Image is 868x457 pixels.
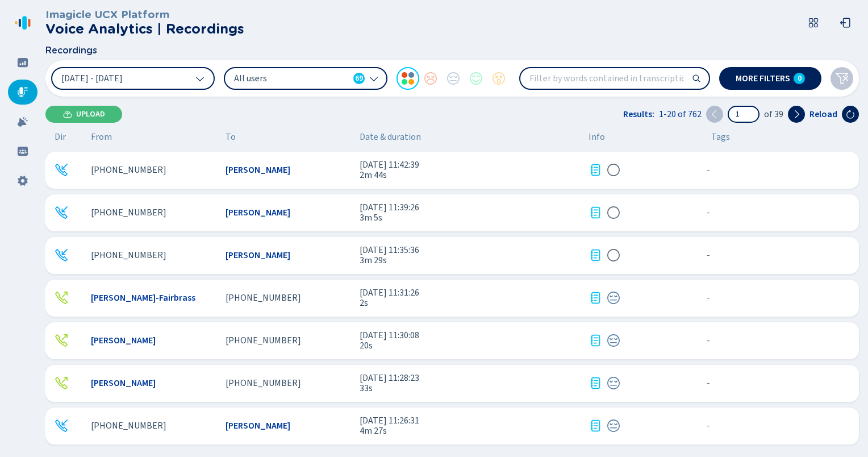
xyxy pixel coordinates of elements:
[792,110,801,119] svg: chevron-right
[369,74,378,83] svg: chevron-down
[360,383,579,393] span: 33s
[607,163,620,177] svg: icon-emoji-silent
[589,163,602,177] svg: journal-text
[55,248,68,262] svg: telephone-inbound
[226,293,301,303] span: [PHONE_NUMBER]
[360,298,579,308] span: 2s
[55,419,68,433] div: Incoming call
[692,74,701,83] svg: search
[17,116,28,127] svg: alarm-filled
[91,250,166,260] span: [PHONE_NUMBER]
[707,207,710,218] span: No tags assigned
[360,288,579,298] span: [DATE] 11:31:26
[8,80,37,105] div: Recordings
[55,206,68,219] div: Incoming call
[607,163,620,177] div: Sentiment analysis in progress...
[719,67,821,90] button: More filters0
[360,255,579,265] span: 3m 29s
[360,340,579,351] span: 20s
[360,213,579,223] span: 3m 5s
[226,132,236,142] span: To
[55,163,68,177] div: Incoming call
[8,50,37,75] div: Dashboard
[360,426,579,436] span: 4m 27s
[55,248,68,262] div: Incoming call
[234,72,349,85] span: All users
[226,165,290,175] span: [PERSON_NAME]
[226,335,301,346] span: [PHONE_NUMBER]
[226,250,290,260] span: [PERSON_NAME]
[520,68,709,89] input: Filter by words contained in transcription
[45,45,97,56] span: Recordings
[589,419,602,433] div: Transcription available
[831,67,853,90] button: Clear filters
[798,74,802,83] span: 0
[17,57,28,68] svg: dashboard-filled
[76,110,105,119] span: Upload
[360,330,579,340] span: [DATE] 11:30:08
[589,248,602,262] div: Transcription available
[840,17,851,28] svg: box-arrow-left
[91,378,156,388] span: [PERSON_NAME]
[589,206,602,219] div: Transcription available
[607,206,620,219] div: Sentiment analysis in progress...
[710,110,719,119] svg: chevron-left
[842,106,859,123] button: Reload the current page
[55,334,68,347] svg: telephone-outbound
[91,207,166,218] span: [PHONE_NUMBER]
[607,334,620,347] div: Neutral sentiment
[55,376,68,390] div: Outgoing call
[788,106,805,123] button: Next page
[91,165,166,175] span: [PHONE_NUMBER]
[589,291,602,305] svg: journal-text
[8,109,37,134] div: Alarms
[61,74,123,83] span: [DATE] - [DATE]
[55,376,68,390] svg: telephone-outbound
[55,291,68,305] svg: telephone-outbound
[607,376,620,390] div: Neutral sentiment
[659,109,702,119] span: 1-20 of 762
[589,163,602,177] div: Transcription available
[835,72,849,85] svg: funnel-disabled
[589,132,605,142] span: Info
[360,245,579,255] span: [DATE] 11:35:36
[707,421,710,431] span: No tags assigned
[589,376,602,390] div: Transcription available
[607,248,620,262] svg: icon-emoji-silent
[91,293,195,303] span: [PERSON_NAME]-Fairbrass
[91,132,112,142] span: From
[607,248,620,262] div: Sentiment analysis in progress...
[355,73,363,84] span: 69
[589,206,602,219] svg: journal-text
[707,293,710,303] span: No tags assigned
[55,163,68,177] svg: telephone-inbound
[360,373,579,383] span: [DATE] 11:28:23
[607,206,620,219] svg: icon-emoji-silent
[226,378,301,388] span: [PHONE_NUMBER]
[607,291,620,305] svg: icon-emoji-neutral
[589,376,602,390] svg: journal-text
[45,106,122,123] button: Upload
[226,207,290,218] span: [PERSON_NAME]
[589,334,602,347] svg: journal-text
[91,421,166,431] span: [PHONE_NUMBER]
[55,132,66,142] span: Dir
[55,291,68,305] div: Outgoing call
[55,334,68,347] div: Outgoing call
[51,67,215,90] button: [DATE] - [DATE]
[846,110,855,119] svg: arrow-clockwise
[707,165,710,175] span: No tags assigned
[589,419,602,433] svg: journal-text
[589,291,602,305] div: Transcription available
[607,419,620,433] svg: icon-emoji-neutral
[8,168,37,193] div: Settings
[360,202,579,213] span: [DATE] 11:39:26
[711,132,730,142] span: Tags
[91,335,156,346] span: [PERSON_NAME]
[707,378,710,388] span: No tags assigned
[809,109,837,119] span: Reload
[17,146,28,157] svg: groups-filled
[764,109,783,119] span: of 39
[360,416,579,426] span: [DATE] 11:26:31
[63,110,72,119] svg: cloud-upload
